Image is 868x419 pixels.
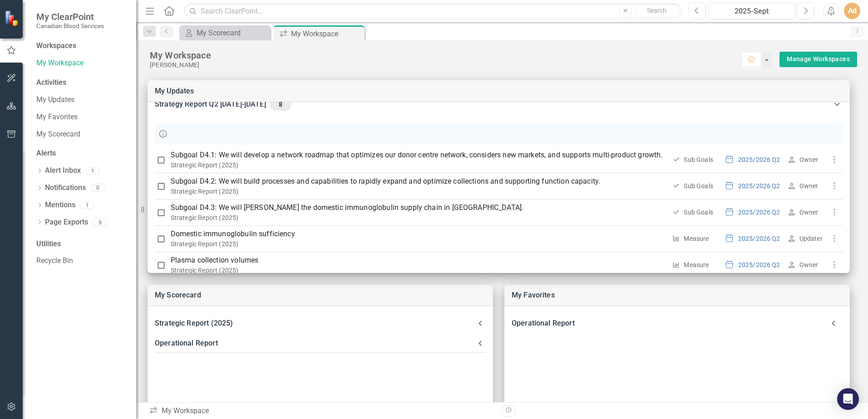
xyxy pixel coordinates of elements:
[171,202,666,213] p: Subgoal D4.3: We will [PERSON_NAME] the domestic immunoglobulin supply chain in [GEOGRAPHIC_DATA].
[85,167,100,175] div: 1
[148,89,850,120] div: Strategy Report Q2 [DATE]-[DATE]8
[148,313,493,333] div: Strategic Report (2025)
[36,78,127,88] div: Activities
[799,234,823,243] div: Updater
[80,201,94,209] div: 1
[779,52,857,67] button: Manage Workspaces
[36,11,104,22] span: My ClearPoint
[36,58,127,68] a: My Workspace
[36,148,127,159] div: Alerts
[155,98,832,111] div: Strategy Report Q2 [DATE]-[DATE]
[684,260,709,269] div: Measure
[171,213,666,222] div: Strategic Report (2025)
[684,181,713,190] div: Sub Goals
[155,317,475,330] div: Strategic Report (2025)
[155,291,201,299] a: My Scorecard
[36,95,127,105] a: My Updates
[512,317,824,330] div: Operational Report
[171,150,666,161] p: Subgoal D4.1: We will develop a network roadmap that optimizes our donor centre network, consider...
[799,181,819,190] div: Owner
[738,155,780,164] div: 2025/2026 Q2
[684,208,713,217] div: Sub Goals
[45,183,86,193] a: Notifications
[799,155,819,164] div: Owner
[837,388,859,410] div: Open Intercom Messenger
[711,6,792,17] div: 2025-Sept
[36,239,127,249] div: Utilities
[504,313,850,333] div: Operational Report
[171,266,666,275] div: Strategic Report (2025)
[171,161,666,170] div: Strategic Report (2025)
[45,217,88,228] a: Page Exports
[184,3,682,19] input: Search ClearPoint...
[844,3,860,19] button: Ad
[708,3,795,19] button: 2025-Sept
[150,49,741,61] div: My Workspace
[5,10,20,26] img: ClearPoint Strategy
[182,27,268,39] a: My Scorecard
[512,291,555,299] a: My Favorites
[150,61,741,69] div: [PERSON_NAME]
[171,229,666,239] p: Domestic immunoglobulin sufficiency
[799,260,819,269] div: Owner
[634,5,680,17] button: Search
[787,54,850,65] a: Manage Workspaces
[738,234,780,243] div: 2025/2026 Q2
[36,41,76,51] div: Workspaces
[93,219,107,226] div: 9
[799,208,819,217] div: Owner
[36,129,127,140] a: My Scorecard
[273,100,288,108] span: 8
[36,112,127,122] a: My Favorites
[149,406,495,416] div: My Workspace
[36,22,104,29] small: Canadian Blood Services
[155,337,475,350] div: Operational Report
[148,333,493,353] div: Operational Report
[738,208,780,217] div: 2025/2026 Q2
[197,27,268,39] div: My Scorecard
[684,234,709,243] div: Measure
[90,184,105,192] div: 0
[171,176,666,187] p: Subgoal D4.2: We will build processes and capabilities to rapidly expand and optimize collections...
[171,187,666,196] div: Strategic Report (2025)
[45,200,75,210] a: Mentions
[779,52,857,67] div: split button
[155,87,194,95] a: My Updates
[291,28,362,39] div: My Workspace
[36,256,127,266] a: Recycle Bin
[171,239,666,248] div: Strategic Report (2025)
[171,255,666,266] p: Plasma collection volumes
[647,7,666,14] span: Search
[738,181,780,190] div: 2025/2026 Q2
[45,166,81,176] a: Alert Inbox
[684,155,713,164] div: Sub Goals
[738,260,780,269] div: 2025/2026 Q2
